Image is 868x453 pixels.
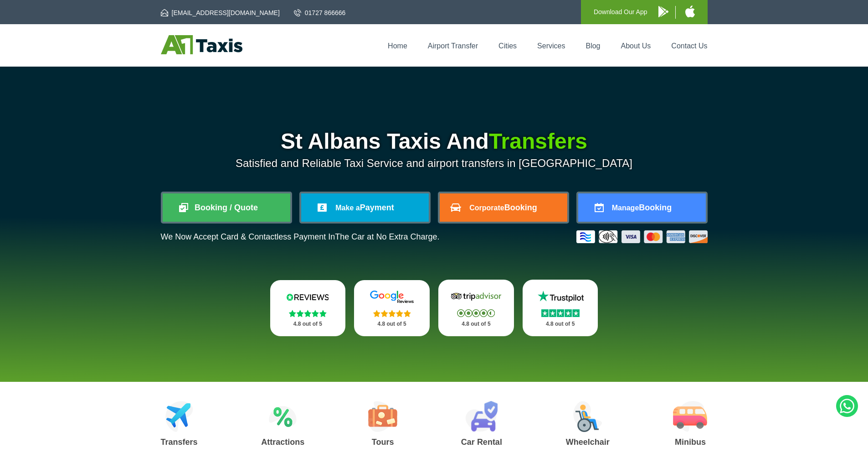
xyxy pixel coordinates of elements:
a: Trustpilot Stars 4.8 out of 5 [523,280,598,336]
span: Manage [612,204,639,212]
a: Airport Transfer [428,42,478,50]
img: Stars [373,310,411,317]
span: Make a [335,204,360,212]
p: 4.8 out of 5 [448,318,504,330]
a: Google Stars 4.8 out of 5 [354,280,430,336]
h3: Minibus [673,438,707,446]
img: Reviews.io [280,290,335,304]
img: Minibus [673,401,707,432]
img: Trustpilot [533,290,588,303]
img: Google [365,290,419,304]
img: Stars [457,309,495,317]
span: Transfers [489,129,587,153]
img: Stars [289,310,327,317]
a: Home [388,42,407,50]
img: Wheelchair [573,401,602,432]
span: The Car at No Extra Charge. [335,232,439,241]
img: A1 Taxis iPhone App [685,5,695,17]
span: Corporate [469,204,504,212]
a: Contact Us [671,42,707,50]
a: Blog [586,42,600,50]
a: [EMAIL_ADDRESS][DOMAIN_NAME] [161,8,280,17]
p: 4.8 out of 5 [280,318,336,330]
img: Stars [541,309,580,317]
a: Reviews.io Stars 4.8 out of 5 [270,280,346,336]
a: Booking / Quote [163,193,290,222]
p: We Now Accept Card & Contactless Payment In [161,232,440,242]
img: Tours [368,401,397,432]
a: Tripadvisor Stars 4.8 out of 5 [438,280,514,336]
h3: Attractions [261,438,304,446]
img: A1 Taxis St Albans LTD [161,35,242,54]
img: A1 Taxis Android App [658,6,668,17]
p: 4.8 out of 5 [364,318,420,330]
h3: Car Rental [461,438,502,446]
h1: St Albans Taxis And [161,130,708,152]
h3: Tours [368,438,397,446]
p: Satisfied and Reliable Taxi Service and airport transfers in [GEOGRAPHIC_DATA] [161,157,708,170]
img: Tripadvisor [449,290,503,303]
a: CorporateBooking [440,193,567,222]
a: Cities [498,42,517,50]
img: Car Rental [465,401,498,432]
img: Attractions [269,401,297,432]
h3: Wheelchair [566,438,610,446]
img: Airport Transfers [165,401,193,432]
h3: Transfers [161,438,198,446]
a: 01727 866666 [294,8,346,17]
a: ManageBooking [578,193,706,222]
a: About Us [621,42,651,50]
a: Make aPayment [301,193,429,222]
a: Services [537,42,565,50]
p: 4.8 out of 5 [533,318,588,330]
img: Credit And Debit Cards [576,230,708,243]
p: Download Our App [594,6,647,18]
